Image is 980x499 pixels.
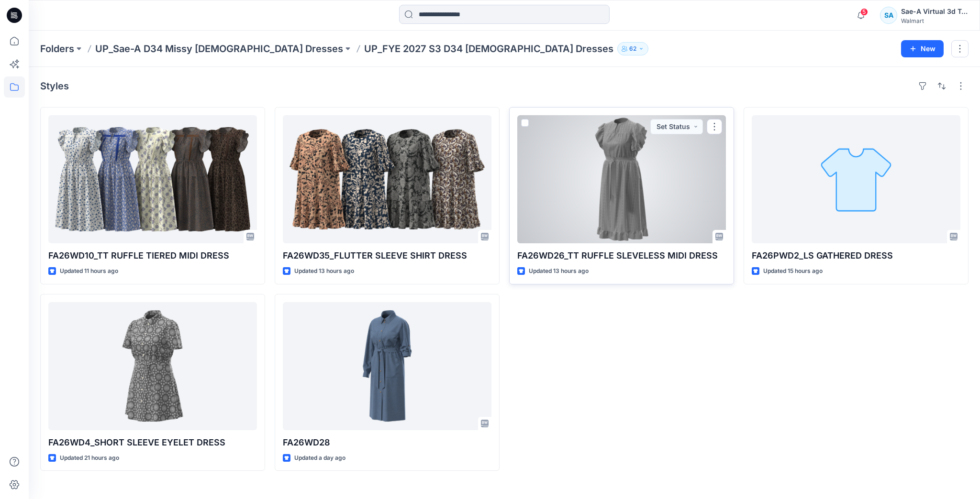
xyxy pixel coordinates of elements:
div: SA [880,7,897,24]
p: Updated 13 hours ago [294,266,354,276]
p: FA26WD10_TT RUFFLE TIERED MIDI DRESS [48,249,257,262]
button: 62 [617,42,648,55]
a: FA26WD10_TT RUFFLE TIERED MIDI DRESS [48,115,257,243]
a: FA26WD35_FLUTTER SLEEVE SHIRT DRESS [283,115,491,243]
p: Updated 13 hours ago [529,266,589,276]
p: FA26WD26_TT RUFFLE SLEVELESS MIDI DRESS [517,249,726,262]
button: New [901,40,944,57]
span: 5 [860,8,868,16]
div: Sae-A Virtual 3d Team [901,6,968,17]
a: UP_Sae-A D34 Missy [DEMOGRAPHIC_DATA] Dresses [95,42,343,55]
h4: Styles [40,80,69,92]
p: 62 [629,43,636,54]
p: Updated 11 hours ago [60,266,118,276]
p: Updated 21 hours ago [60,453,119,463]
p: FA26WD28 [283,436,491,449]
a: FA26PWD2_LS GATHERED DRESS [752,115,960,243]
p: FA26WD35_FLUTTER SLEEVE SHIRT DRESS [283,249,491,262]
a: Folders [40,42,74,55]
p: UP_FYE 2027 S3 D34 [DEMOGRAPHIC_DATA] Dresses [364,42,613,55]
a: FA26WD4_SHORT SLEEVE EYELET DRESS [48,302,257,430]
p: FA26PWD2_LS GATHERED DRESS [752,249,960,262]
p: Updated 15 hours ago [763,266,823,276]
a: FA26WD28 [283,302,491,430]
p: Updated a day ago [294,453,345,463]
p: FA26WD4_SHORT SLEEVE EYELET DRESS [48,436,257,449]
a: FA26WD26_TT RUFFLE SLEVELESS MIDI DRESS [517,115,726,243]
div: Walmart [901,17,968,24]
